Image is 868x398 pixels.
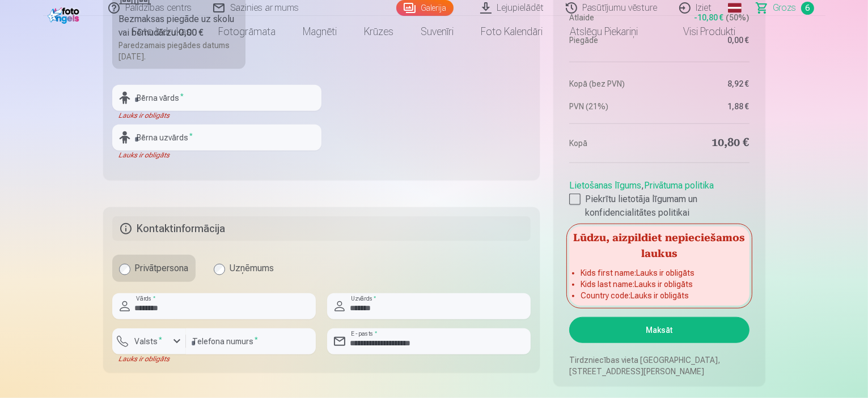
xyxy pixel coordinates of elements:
a: Suvenīri [408,16,468,48]
button: Valsts* [112,328,186,354]
li: Kids first name : Lauks ir obligāts [581,267,738,279]
dd: 10,80 € [665,135,750,151]
a: Krūzes [351,16,408,48]
label: Uzņēmums [207,255,281,282]
a: Lietošanas līgums [569,180,641,191]
input: Privātpersona [119,264,130,275]
span: Grozs [773,1,797,15]
button: Maksāt [569,317,749,343]
a: Privātuma politika [644,180,714,191]
div: Lauks ir obligāts [112,354,186,363]
div: , [569,174,749,220]
a: Atslēgu piekariņi [557,16,652,48]
span: 6 [801,2,814,15]
dt: Kopā (bez PVN) [569,78,654,89]
h5: Lūdzu, aizpildiet nepieciešamos laukus [569,226,749,263]
li: Country code : Lauks ir obligāts [581,290,738,301]
img: /fa1 [48,5,82,24]
a: Foto kalendāri [468,16,557,48]
input: Uzņēmums [214,264,225,275]
label: Privātpersona [112,255,196,282]
dd: 8,92 € [665,78,750,89]
label: Valsts [130,336,167,347]
dt: Kopā [569,135,654,151]
h5: Kontaktinformācija [112,216,531,241]
a: Visi produkti [652,16,750,48]
div: Lauks ir obligāts [112,151,321,160]
a: Magnēti [290,16,351,48]
li: Kids last name : Lauks ir obligāts [581,279,738,290]
div: Lauks ir obligāts [112,111,321,120]
a: Foto izdrukas [119,16,205,48]
dt: PVN (21%) [569,101,654,112]
dd: 1,88 € [665,101,750,112]
div: Paredzamais piegādes datums [DATE]. [119,40,239,62]
p: Tirdzniecības vieta [GEOGRAPHIC_DATA], [STREET_ADDRESS][PERSON_NAME] [569,354,749,377]
label: Piekrītu lietotāja līgumam un konfidencialitātes politikai [569,192,749,220]
a: Fotogrāmata [205,16,290,48]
